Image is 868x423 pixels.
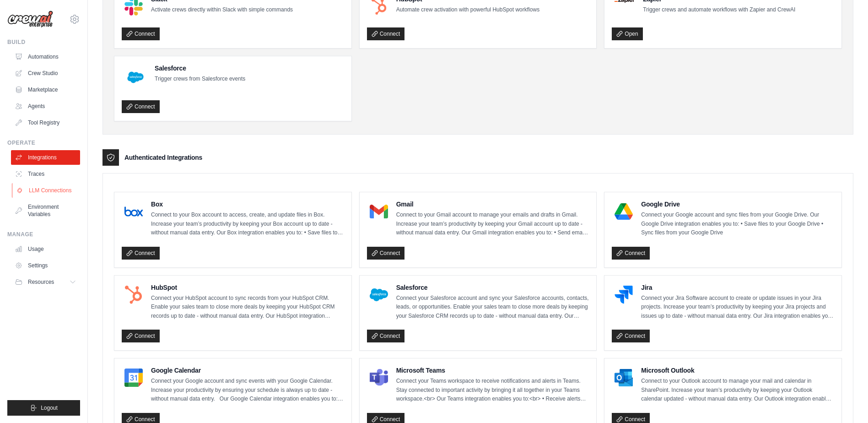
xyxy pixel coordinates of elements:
[151,377,344,404] p: Connect your Google account and sync events with your Google Calendar. Increase your productivity...
[370,286,388,304] img: Salesforce Logo
[615,369,633,387] img: Microsoft Outlook Logo
[124,202,143,221] img: Box Logo
[122,330,160,342] a: Connect
[12,183,81,198] a: LLM Connections
[11,115,80,130] a: Tool Registry
[612,247,650,260] a: Connect
[151,5,293,15] p: Activate crews directly within Slack with simple commands
[11,242,80,256] a: Usage
[615,202,633,221] img: Google Drive Logo
[641,294,834,321] p: Connect your Jira Software account to create or update issues in your Jira projects. Increase you...
[641,211,834,238] p: Connect your Google account and sync files from your Google Drive. Our Google Drive integration e...
[11,66,80,81] a: Crew Studio
[11,99,80,114] a: Agents
[151,366,344,375] h4: Google Calendar
[11,275,80,289] button: Resources
[612,27,642,40] a: Open
[11,49,80,64] a: Automations
[41,404,58,412] span: Logout
[7,11,53,28] img: Logo
[615,286,633,304] img: Jira Logo
[7,139,80,146] div: Operate
[11,150,80,165] a: Integrations
[370,369,388,387] img: Microsoft Teams Logo
[11,82,80,97] a: Marketplace
[155,75,245,84] p: Trigger crews from Salesforce events
[151,200,344,209] h4: Box
[124,66,146,88] img: Salesforce Logo
[367,247,405,260] a: Connect
[641,200,834,209] h4: Google Drive
[370,202,388,221] img: Gmail Logo
[641,366,834,375] h4: Microsoft Outlook
[396,211,589,238] p: Connect to your Gmail account to manage your emails and drafts in Gmail. Increase your team’s pro...
[28,278,54,286] span: Resources
[367,330,405,342] a: Connect
[7,38,80,46] div: Build
[122,100,160,113] a: Connect
[643,5,795,15] p: Trigger crews and automate workflows with Zapier and CrewAI
[396,5,539,15] p: Automate crew activation with powerful HubSpot workflows
[641,377,834,404] p: Connect to your Outlook account to manage your mail and calendar in SharePoint. Increase your tea...
[124,153,202,162] h3: Authenticated Integrations
[151,294,344,321] p: Connect your HubSpot account to sync records from your HubSpot CRM. Enable your sales team to clo...
[7,400,80,416] button: Logout
[151,211,344,238] p: Connect to your Box account to access, create, and update files in Box. Increase your team’s prod...
[155,64,245,73] h4: Salesforce
[11,167,80,181] a: Traces
[396,377,589,404] p: Connect your Teams workspace to receive notifications and alerts in Teams. Stay connected to impo...
[367,27,405,40] a: Connect
[11,200,80,222] a: Environment Variables
[122,247,160,260] a: Connect
[124,369,143,387] img: Google Calendar Logo
[396,294,589,321] p: Connect your Salesforce account and sync your Salesforce accounts, contacts, leads, or opportunit...
[396,283,589,292] h4: Salesforce
[124,286,143,304] img: HubSpot Logo
[7,231,80,238] div: Manage
[11,258,80,273] a: Settings
[396,366,589,375] h4: Microsoft Teams
[641,283,834,292] h4: Jira
[396,200,589,209] h4: Gmail
[612,330,650,342] a: Connect
[122,27,160,40] a: Connect
[151,283,344,292] h4: HubSpot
